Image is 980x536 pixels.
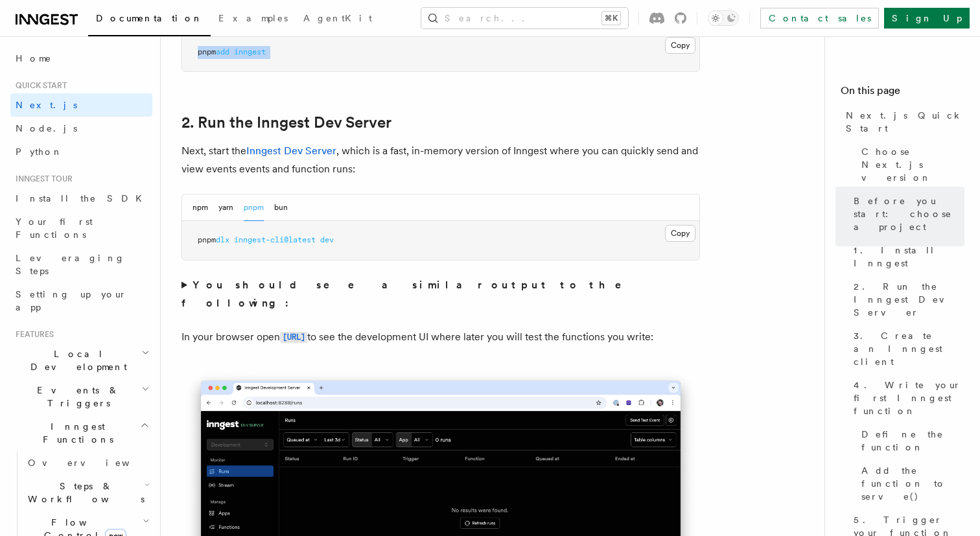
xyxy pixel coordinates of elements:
button: Toggle dark mode [708,10,739,26]
span: Local Development [10,347,141,373]
span: 3. Create an Inngest client [854,329,964,368]
kbd: ⌘K [602,12,620,25]
span: add [216,47,229,56]
span: Leveraging Steps [16,253,125,276]
a: Install the SDK [10,187,152,210]
span: Inngest Functions [10,420,140,446]
span: dlx [216,235,229,244]
span: Next.js [16,100,77,110]
a: [URL] [280,331,307,343]
span: Add the function to serve() [861,464,964,503]
span: dev [320,235,334,244]
span: 1. Install Inngest [854,244,964,270]
button: Search...⌘K [421,8,628,29]
span: Steps & Workflows [23,480,145,506]
button: npm [192,194,208,221]
button: Local Development [10,342,152,379]
button: yarn [218,194,233,221]
a: Documentation [88,4,211,36]
a: Node.js [10,117,152,140]
span: Home [16,52,52,65]
a: AgentKit [296,4,380,35]
a: Python [10,140,152,163]
span: pnpm [198,235,216,244]
a: Choose Next.js version [856,140,964,189]
button: bun [274,194,288,221]
a: Setting up your app [10,283,152,319]
span: Before you start: choose a project [854,194,964,233]
p: Next, start the , which is a fast, in-memory version of Inngest where you can quickly send and vi... [181,142,700,178]
code: [URL] [280,332,307,343]
summary: You should see a similar output to the following: [181,276,700,312]
button: Copy [665,225,695,242]
a: 2. Run the Inngest Dev Server [181,113,391,132]
a: 2. Run the Inngest Dev Server [848,275,964,324]
span: inngest [234,47,266,56]
span: Examples [218,13,288,23]
button: Events & Triggers [10,379,152,415]
span: inngest-cli@latest [234,235,316,244]
a: Define the function [856,423,964,459]
span: Overview [28,458,161,468]
span: Quick start [10,80,67,91]
span: 4. Write your first Inngest function [854,379,964,417]
span: Events & Triggers [10,384,141,410]
span: Your first Functions [16,216,93,240]
span: 2. Run the Inngest Dev Server [854,280,964,319]
span: pnpm [198,47,216,56]
span: Choose Next.js version [861,145,964,184]
a: Contact sales [760,8,879,29]
button: pnpm [244,194,264,221]
button: Copy [665,37,695,54]
a: Next.js Quick Start [841,104,964,140]
span: Node.js [16,123,77,134]
span: Define the function [861,428,964,454]
a: Add the function to serve() [856,459,964,508]
a: 1. Install Inngest [848,239,964,275]
a: Your first Functions [10,210,152,246]
span: Documentation [96,13,203,23]
span: AgentKit [303,13,372,23]
a: Home [10,47,152,70]
span: Install the SDK [16,193,150,204]
a: 3. Create an Inngest client [848,324,964,373]
a: Sign Up [884,8,970,29]
h4: On this page [841,83,964,104]
a: Next.js [10,93,152,117]
p: In your browser open to see the development UI where later you will test the functions you write: [181,328,700,347]
span: Setting up your app [16,289,127,312]
strong: You should see a similar output to the following: [181,279,640,309]
span: Inngest tour [10,174,73,184]
a: Examples [211,4,296,35]
a: Leveraging Steps [10,246,152,283]
span: Python [16,146,63,157]
a: Overview [23,451,152,474]
button: Inngest Functions [10,415,152,451]
span: Next.js Quick Start [846,109,964,135]
a: 4. Write your first Inngest function [848,373,964,423]
button: Steps & Workflows [23,474,152,511]
a: Inngest Dev Server [246,145,336,157]
a: Before you start: choose a project [848,189,964,239]
span: Features [10,329,54,340]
